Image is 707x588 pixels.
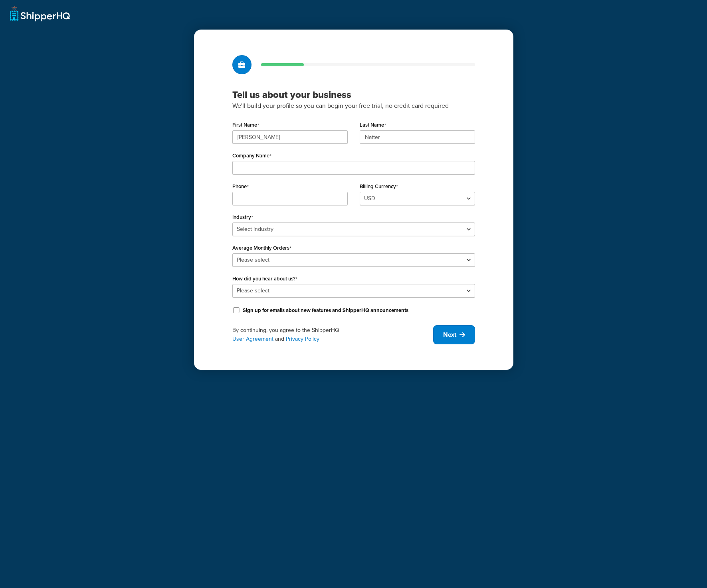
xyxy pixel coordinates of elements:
[232,183,249,190] label: Phone
[232,214,253,220] label: Industry
[286,335,319,343] a: Privacy Policy
[232,153,271,159] label: Company Name
[360,122,386,128] label: Last Name
[232,245,291,251] label: Average Monthly Orders
[243,307,408,314] label: Sign up for emails about new features and ShipperHQ announcements
[232,276,297,282] label: How did you hear about us?
[433,325,475,344] button: Next
[232,122,259,128] label: First Name
[232,326,433,344] div: By continuing, you agree to the ShipperHQ and
[443,330,456,339] span: Next
[232,101,475,111] p: We'll build your profile so you can begin your free trial, no credit card required
[232,335,273,343] a: User Agreement
[360,183,398,190] label: Billing Currency
[232,89,475,101] h3: Tell us about your business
